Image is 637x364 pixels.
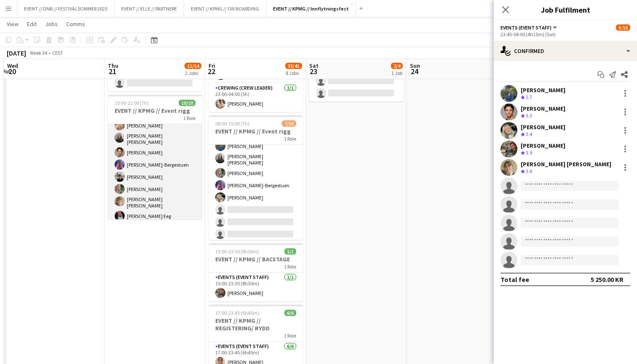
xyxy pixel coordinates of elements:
[108,107,202,114] h3: EVENT // KPMG // Event rigg
[209,115,303,240] app-job-card: 08:00-15:00 (7h)7/10EVENT // KPMG // Event rigg1 Role[PERSON_NAME] Mo[PERSON_NAME][PERSON_NAME][P...
[209,62,215,69] span: Fri
[215,248,259,255] span: 15:00-23:30 (8h30m)
[391,63,403,69] span: 2/4
[7,49,26,57] div: [DATE]
[284,332,296,339] span: 1 Role
[115,0,184,17] button: EVENT // ELLE // PARTNERE
[284,310,296,316] span: 6/6
[391,70,402,76] div: 1 Job
[179,100,195,106] span: 10/10
[500,24,551,31] span: Events (Event Staff)
[6,66,18,76] span: 20
[500,31,630,37] div: 23:45-04:00 (4h15m) (Sat)
[24,19,40,29] a: Edit
[215,120,249,127] span: 08:00-15:00 (7h)
[207,66,215,76] span: 22
[115,100,149,106] span: 15:00-22:00 (7h)
[52,50,63,56] div: CEST
[209,243,303,301] app-job-card: 15:00-23:30 (8h30m)1/1EVENT // KPMG // BACSTAGE1 RoleEvents (Event Staff)1/115:00-23:30 (8h30m)[P...
[526,168,532,174] span: 3.6
[108,81,202,224] app-card-role: [PERSON_NAME][PERSON_NAME] Mo[PERSON_NAME][PERSON_NAME] [PERSON_NAME][PERSON_NAME][PERSON_NAME]-B...
[209,101,303,242] app-card-role: [PERSON_NAME] Mo[PERSON_NAME][PERSON_NAME][PERSON_NAME] [PERSON_NAME][PERSON_NAME][PERSON_NAME]-B...
[286,70,302,76] div: 8 Jobs
[284,248,296,255] span: 1/1
[215,310,259,316] span: 17:00-23:45 (6h45m)
[63,19,88,29] a: Comms
[521,123,565,131] div: [PERSON_NAME]
[500,24,558,31] button: Events (Event Staff)
[284,136,296,142] span: 1 Role
[308,66,318,76] span: 23
[183,115,195,121] span: 1 Role
[285,63,302,69] span: 33/41
[494,4,637,15] h3: Job Fulfilment
[266,0,356,17] button: EVENT // KPMG // Innflytningsfest
[409,66,420,76] span: 24
[108,62,118,69] span: Thu
[526,94,532,100] span: 2.7
[209,83,303,112] app-card-role: Crewing (Crew Leader)1/123:00-04:00 (5h)[PERSON_NAME]
[7,62,18,69] span: Wed
[209,128,303,135] h3: EVENT // KPMG // Event rigg
[66,20,85,28] span: Comms
[42,19,61,29] a: Jobs
[494,41,637,61] div: Confirmed
[3,19,22,29] a: View
[108,95,202,219] app-job-card: 15:00-22:00 (7h)10/10EVENT // KPMG // Event rigg1 Role[PERSON_NAME][PERSON_NAME] Mo[PERSON_NAME][...
[521,142,565,149] div: [PERSON_NAME]
[526,149,532,156] span: 3.9
[7,20,19,28] span: View
[616,24,630,31] span: 5/10
[284,263,296,270] span: 1 Role
[500,275,529,284] div: Total fee
[209,317,303,332] h3: EVENT // KPMG // REGISTERING/ RYDD
[184,0,266,17] button: EVENT // KPMG // ON BOARDING
[28,50,49,56] span: Week 34
[209,255,303,263] h3: EVENT // KPMG // BACSTAGE
[17,0,115,17] button: EVENT // DNB // FESTIVALSOMMER 2025
[45,20,58,28] span: Jobs
[521,86,565,94] div: [PERSON_NAME]
[107,66,118,76] span: 21
[27,20,37,28] span: Edit
[591,275,624,284] div: 5 250.00 KR
[282,120,296,127] span: 7/10
[209,273,303,301] app-card-role: Events (Event Staff)1/115:00-23:30 (8h30m)[PERSON_NAME]
[185,70,201,76] div: 2 Jobs
[526,131,532,137] span: 3.4
[410,62,420,69] span: Sun
[521,160,611,168] div: [PERSON_NAME] [PERSON_NAME]
[521,105,565,112] div: [PERSON_NAME]
[526,112,532,119] span: 3.3
[185,63,201,69] span: 11/14
[309,62,318,69] span: Sat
